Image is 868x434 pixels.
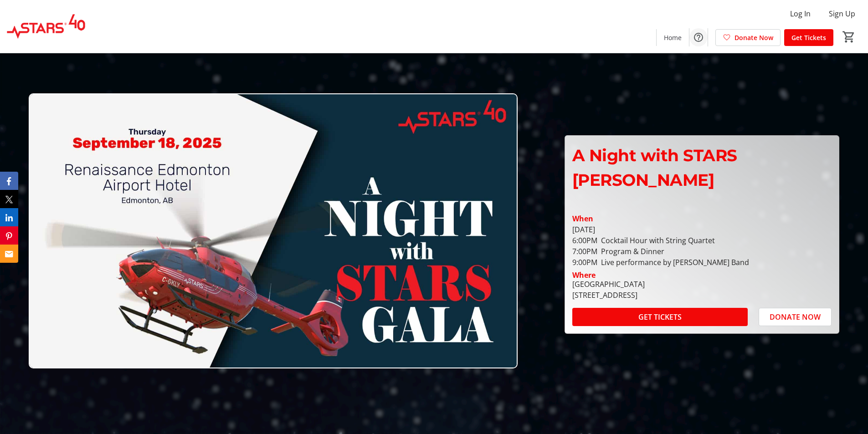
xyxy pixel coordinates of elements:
[791,33,826,42] span: Get Tickets
[572,271,596,279] div: Where
[784,29,833,46] a: Get Tickets
[783,6,818,21] button: Log In
[790,8,811,19] span: Log In
[572,308,748,326] button: GET TICKETS
[572,224,832,268] div: [DATE] 6:00PM Cocktail Hour with String Quartet 7:00PM Program & Dinner 9:00PM Live performance b...
[841,29,857,45] button: Cart
[734,33,773,42] span: Donate Now
[822,6,863,21] button: Sign Up
[572,145,737,190] span: A Night with STARS [PERSON_NAME]
[657,29,689,46] a: Home
[664,33,682,42] span: Home
[689,28,708,46] button: Help
[5,4,87,49] img: STARS's Logo
[759,308,832,326] button: DONATE NOW
[770,311,821,322] span: DONATE NOW
[572,279,645,290] div: [GEOGRAPHIC_DATA]
[829,8,855,19] span: Sign Up
[715,29,781,46] a: Donate Now
[29,93,518,368] img: Campaign CTA Media Photo
[638,311,682,322] span: GET TICKETS
[572,213,593,224] div: When
[572,290,645,301] div: [STREET_ADDRESS]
